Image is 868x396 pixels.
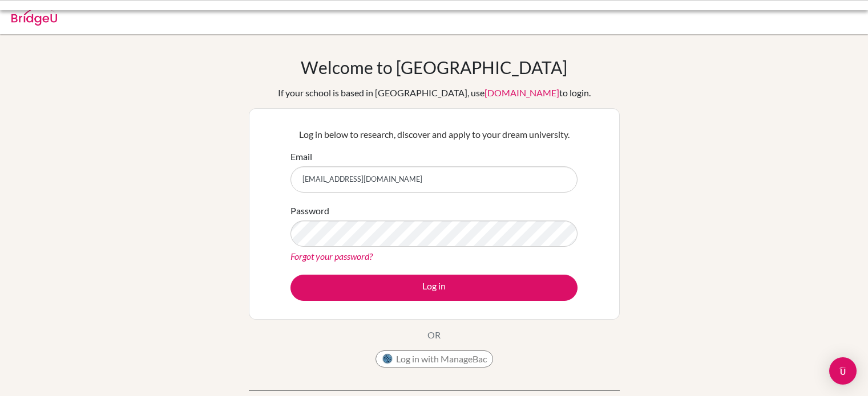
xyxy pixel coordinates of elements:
button: Log in [290,275,578,301]
a: Forgot your password? [290,251,373,262]
h1: Welcome to [GEOGRAPHIC_DATA] [301,57,567,77]
label: Email [290,150,312,164]
div: If your school is based in [GEOGRAPHIC_DATA], use to login. [278,86,591,100]
p: Log in below to research, discover and apply to your dream university. [290,128,578,141]
a: [DOMAIN_NAME] [485,87,559,98]
button: Log in with ManageBac [376,350,493,368]
p: OR [427,328,441,342]
div: Open Intercom Messenger [829,357,857,385]
img: Bridge-U [11,7,57,26]
div: Invalid email or password. [103,9,594,23]
label: Password [290,204,329,218]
